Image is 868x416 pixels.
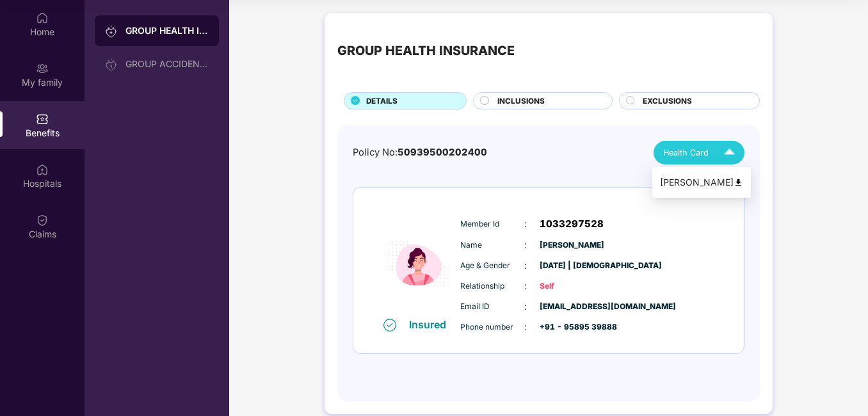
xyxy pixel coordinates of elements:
img: svg+xml;base64,PHN2ZyB3aWR0aD0iMjAiIGhlaWdodD0iMjAiIHZpZXdCb3g9IjAgMCAyMCAyMCIgZmlsbD0ibm9uZSIgeG... [36,62,49,75]
span: Relationship [460,280,524,292]
span: : [524,259,527,273]
button: Health Card [654,141,744,164]
img: Icuh8uwCUCF+XjCZyLQsAKiDCM9HiE6CMYmKQaPGkZKaA32CAAACiQcFBJY0IsAAAAASUVORK5CYII= [718,141,741,164]
img: svg+xml;base64,PHN2ZyBpZD0iQ2xhaW0iIHhtbG5zPSJodHRwOi8vd3d3LnczLm9yZy8yMDAwL3N2ZyIgd2lkdGg9IjIwIi... [36,214,49,227]
div: Policy No: [353,145,487,160]
span: [EMAIL_ADDRESS][DOMAIN_NAME] [540,301,604,313]
div: GROUP HEALTH INSURANCE [125,24,209,37]
span: : [524,279,527,293]
span: DETAILS [366,95,398,107]
span: Member Id [460,218,524,230]
span: INCLUSIONS [497,95,545,107]
span: +91 - 95895 39888 [540,321,604,333]
img: svg+xml;base64,PHN2ZyBpZD0iSG9zcGl0YWxzIiB4bWxucz0iaHR0cDovL3d3dy53My5vcmcvMjAwMC9zdmciIHdpZHRoPS... [36,163,49,176]
img: svg+xml;base64,PHN2ZyB4bWxucz0iaHR0cDovL3d3dy53My5vcmcvMjAwMC9zdmciIHdpZHRoPSI0OCIgaGVpZ2h0PSI0OC... [734,178,743,188]
img: svg+xml;base64,PHN2ZyB3aWR0aD0iMjAiIGhlaWdodD0iMjAiIHZpZXdCb3g9IjAgMCAyMCAyMCIgZmlsbD0ibm9uZSIgeG... [105,25,118,38]
span: Age & Gender [460,260,524,272]
span: 50939500202400 [398,147,487,158]
span: Self [540,280,604,292]
div: GROUP ACCIDENTAL INSURANCE [125,59,209,69]
span: : [524,300,527,314]
img: svg+xml;base64,PHN2ZyB4bWxucz0iaHR0cDovL3d3dy53My5vcmcvMjAwMC9zdmciIHdpZHRoPSIxNiIgaGVpZ2h0PSIxNi... [383,319,396,332]
span: [PERSON_NAME] [540,239,604,252]
span: : [524,217,527,231]
span: 1033297528 [540,216,604,232]
span: [DATE] | [DEMOGRAPHIC_DATA] [540,260,604,272]
div: [PERSON_NAME] [660,175,743,189]
span: Health Card [663,147,709,159]
img: svg+xml;base64,PHN2ZyBpZD0iQmVuZWZpdHMiIHhtbG5zPSJodHRwOi8vd3d3LnczLm9yZy8yMDAwL3N2ZyIgd2lkdGg9Ij... [36,113,49,125]
span: : [524,238,527,252]
span: Phone number [460,321,524,333]
img: svg+xml;base64,PHN2ZyB3aWR0aD0iMjAiIGhlaWdodD0iMjAiIHZpZXdCb3g9IjAgMCAyMCAyMCIgZmlsbD0ibm9uZSIgeG... [105,58,118,71]
div: Insured [409,318,454,331]
img: svg+xml;base64,PHN2ZyBpZD0iSG9tZSIgeG1sbnM9Imh0dHA6Ly93d3cudzMub3JnLzIwMDAvc3ZnIiB3aWR0aD0iMjAiIG... [36,12,49,24]
span: : [524,320,527,334]
span: Name [460,239,524,252]
span: EXCLUSIONS [643,95,692,107]
div: GROUP HEALTH INSURANCE [337,41,515,61]
span: Email ID [460,301,524,313]
img: icon [380,209,457,317]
